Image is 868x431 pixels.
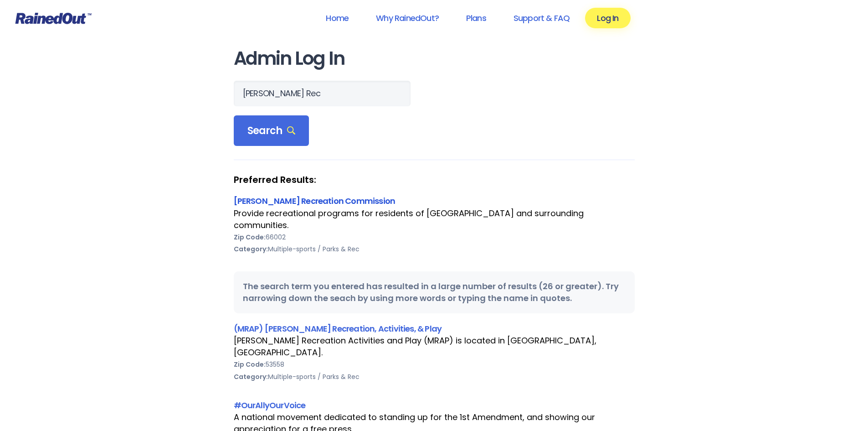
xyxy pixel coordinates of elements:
[234,244,268,254] b: Category:
[234,322,635,335] div: (MRAP) [PERSON_NAME] Recreation, Activities, & Play
[234,115,309,146] div: Search
[234,195,395,207] a: [PERSON_NAME] Recreation Commission
[234,243,635,255] div: Multiple-sports / Parks & Rec
[234,208,635,231] div: Provide recreational programs for residents of [GEOGRAPHIC_DATA] and surrounding communities.
[234,233,266,242] b: Zip Code:
[234,358,635,370] div: 53558
[234,360,266,369] b: Zip Code:
[364,8,451,28] a: Why RainedOut?
[234,195,635,207] div: [PERSON_NAME] Recreation Commission
[314,8,360,28] a: Home
[234,372,268,381] b: Category:
[234,271,635,313] div: The search term you entered has resulted in a large number of results (26 or greater). Try narrow...
[234,400,306,411] a: #OurAllyOurVoice
[234,371,635,383] div: Multiple-sports / Parks & Rec
[234,81,411,106] input: Search Orgs…
[234,48,635,69] h1: Admin Log In
[454,8,498,28] a: Plans
[502,8,581,28] a: Support & FAQ
[234,231,635,243] div: 66002
[247,125,296,137] span: Search
[585,8,630,28] a: Log In
[234,323,442,334] a: (MRAP) [PERSON_NAME] Recreation, Activities, & Play
[234,174,635,186] strong: Preferred Results:
[234,335,635,358] div: [PERSON_NAME] Recreation Activities and Play (MRAP) is located in [GEOGRAPHIC_DATA], [GEOGRAPHIC_...
[234,399,635,411] div: #OurAllyOurVoice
